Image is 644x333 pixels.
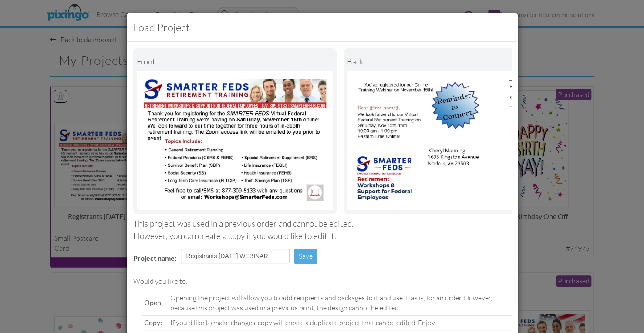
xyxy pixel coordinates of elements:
[168,315,511,330] td: If you'd like to make changes, copy will create a duplicate project that can be edited. Enjoy!
[137,71,334,210] img: Landscape Image
[133,20,511,35] h3: Load Project
[168,291,511,315] td: Opening the project will allow you to add recipients and packages to it and use it, as is, for an...
[144,298,163,306] span: Open:
[137,52,334,71] div: Front
[347,71,544,210] img: Portrait Image
[133,230,511,242] div: However, you can create a copy if you would like to edit it.
[133,253,176,263] label: Project name:
[133,276,511,286] div: Would you like to:
[133,218,511,230] div: This project was used in a previous order and cannot be edited.
[347,52,544,71] div: back
[181,249,290,263] input: Enter project name
[294,249,317,264] button: Save
[144,318,162,326] span: Copy:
